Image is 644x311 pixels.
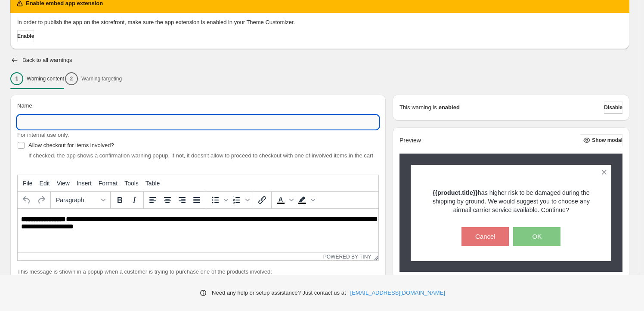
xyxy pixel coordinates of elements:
[112,193,127,207] button: Bold
[175,193,189,207] button: Align right
[22,57,72,64] h2: Back to all warnings
[57,180,70,187] span: View
[28,152,373,159] span: If checked, the app shows a confirmation warning popup. If not, it doesn't allow to proceed to ch...
[399,137,421,144] h2: Preview
[34,193,49,207] button: Redo
[53,193,108,207] button: Formats
[399,103,437,112] p: This warning is
[10,72,23,85] div: 1
[229,193,251,207] div: Numbered list
[23,180,33,187] span: File
[146,180,160,187] span: Table
[189,193,204,207] button: Justify
[604,102,622,114] button: Disable
[592,137,622,144] span: Show modal
[604,104,622,111] span: Disable
[99,180,118,187] span: Format
[208,193,229,207] div: Bullet list
[513,227,560,246] button: OK
[17,18,622,27] p: In order to publish the app on the storefront, make sure the app extension is enabled in your The...
[273,193,295,207] div: Text color
[255,193,269,207] button: Insert/edit link
[146,193,160,207] button: Align left
[295,193,316,207] div: Background color
[17,30,34,42] button: Enable
[127,193,142,207] button: Italic
[17,268,379,276] p: This message is shown in a popup when a customer is trying to purchase one of the products involved:
[19,193,34,207] button: Undo
[433,189,478,196] strong: {{product.title}}
[17,102,32,109] span: Name
[350,289,445,297] a: [EMAIL_ADDRESS][DOMAIN_NAME]
[10,70,64,88] button: 1Warning content
[160,193,175,207] button: Align center
[17,33,34,40] span: Enable
[124,180,139,187] span: Tools
[17,132,69,138] span: For internal use only.
[461,227,509,246] button: Cancel
[371,253,378,260] div: Resize
[439,103,460,112] strong: enabled
[27,75,64,82] p: Warning content
[40,180,50,187] span: Edit
[28,142,114,148] span: Allow checkout for items involved?
[56,197,98,203] span: Paragraph
[323,254,372,260] a: Powered by Tiny
[18,209,378,252] iframe: Rich Text Area
[580,134,622,146] button: Show modal
[426,188,597,214] p: has higher risk to be damaged during the shipping by ground. We would suggest you to choose any a...
[77,180,92,187] span: Insert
